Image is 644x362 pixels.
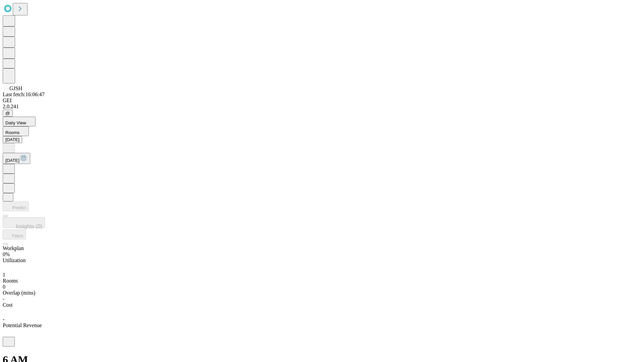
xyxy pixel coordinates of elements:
span: Potential Revenue [3,322,42,328]
span: 0 [3,284,5,290]
button: [DATE] [3,136,22,143]
span: Rooms [3,278,18,284]
span: GJSH [9,85,22,91]
span: Workplan [3,245,24,251]
span: Rooms [5,130,19,135]
span: Daily View [5,120,26,125]
span: [DATE] [5,158,19,163]
span: Insights (0) [16,224,42,229]
span: 1 [3,272,5,278]
span: Cost [3,302,12,308]
span: - [3,296,4,302]
button: @ [3,110,13,117]
button: Daily View [3,117,36,126]
button: Fetch [3,230,26,239]
button: Insights (0) [3,217,45,228]
div: 2.0.241 [3,104,641,110]
span: 0% [3,251,10,257]
span: - [3,316,4,322]
span: Utilization [3,257,25,263]
span: Last fetch: 16:06:47 [3,92,45,97]
div: GEI [3,98,641,104]
button: [DATE] [3,153,30,164]
span: @ [5,111,10,116]
span: Overlap (mins) [3,290,35,296]
button: Rooms [3,126,29,136]
button: Predict [3,201,29,211]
